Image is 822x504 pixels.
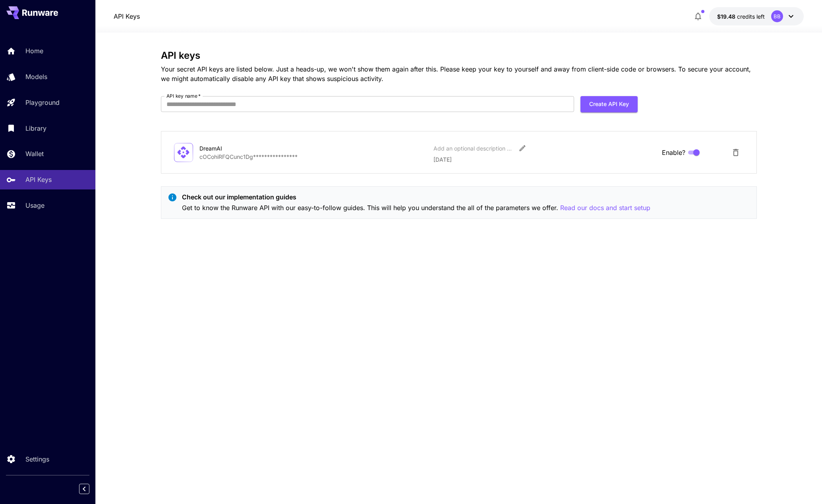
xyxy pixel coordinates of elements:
a: API Keys [114,12,140,21]
div: Add an optional description or comment [433,144,513,153]
button: Read our docs and start setup [560,203,650,213]
p: [DATE] [433,155,655,164]
button: Collapse sidebar [79,484,89,494]
p: Models [25,72,47,81]
label: API key name [166,93,201,99]
nav: breadcrumb [114,12,140,21]
span: credits left [737,13,765,20]
p: Usage [25,201,44,210]
div: Collapse sidebar [85,482,95,496]
button: Delete API Key [728,145,744,160]
p: Check out our implementation guides [182,192,650,202]
p: Library [25,124,46,133]
button: $19.4798BB [709,7,804,25]
p: Settings [25,454,49,464]
span: $19.48 [717,13,737,20]
p: Playground [25,98,60,107]
p: Home [25,46,43,56]
div: DreamAI [199,144,279,153]
button: Create API Key [580,96,638,112]
button: Edit [515,141,530,155]
span: Enable? [662,148,685,157]
div: $19.4798 [717,12,765,21]
p: Your secret API keys are listed below. Just a heads-up, we won't show them again after this. Plea... [161,64,757,83]
h3: API keys [161,50,757,61]
div: BB [771,10,783,22]
p: Wallet [25,149,44,158]
p: API Keys [25,175,52,184]
p: Get to know the Runware API with our easy-to-follow guides. This will help you understand the all... [182,203,650,213]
